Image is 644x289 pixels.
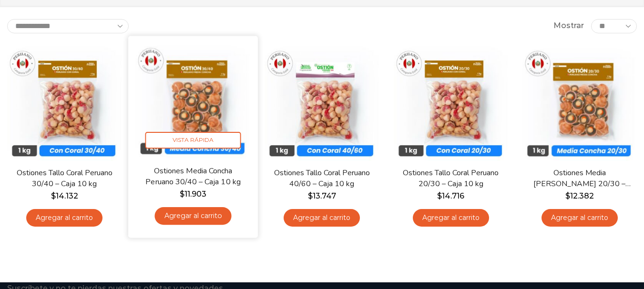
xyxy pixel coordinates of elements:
[26,209,102,227] a: Agregar al carrito: “Ostiones Tallo Coral Peruano 30/40 - Caja 10 kg”
[437,191,442,200] span: $
[413,209,489,227] a: Agregar al carrito: “Ostiones Tallo Coral Peruano 20/30 - Caja 10 kg”
[145,132,241,149] span: Vista Rápida
[141,165,245,188] a: Ostiones Media Concha Peruano 30/40 – Caja 10 kg
[399,168,502,189] a: Ostiones Tallo Coral Peruano 20/30 – Caja 10 kg
[180,189,206,199] bdi: 11.903
[565,191,570,200] span: $
[308,191,336,200] bdi: 13.747
[565,191,594,200] bdi: 12.382
[528,168,631,189] a: Ostiones Media [PERSON_NAME] 20/30 – Caja 10 kg
[51,191,56,200] span: $
[155,207,232,225] a: Agregar al carrito: “Ostiones Media Concha Peruano 30/40 - Caja 10 kg”
[284,209,360,227] a: Agregar al carrito: “Ostiones Tallo Coral Peruano 40/60 - Caja 10 kg”
[270,168,373,189] a: Ostiones Tallo Coral Peruano 40/60 – Caja 10 kg
[51,191,78,200] bdi: 14.132
[180,189,184,199] span: $
[553,20,584,31] span: Mostrar
[7,19,129,33] select: Pedido de la tienda
[542,209,618,227] a: Agregar al carrito: “Ostiones Media Concha Peruano 20/30 - Caja 10 kg”
[13,168,116,189] a: Ostiones Tallo Coral Peruano 30/40 – Caja 10 kg
[308,191,313,200] span: $
[437,191,464,200] bdi: 14.716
